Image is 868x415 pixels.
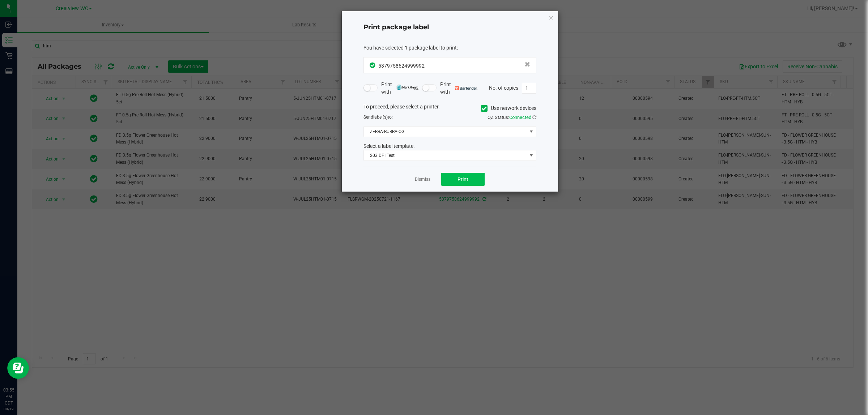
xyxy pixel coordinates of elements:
span: QZ Status: [488,115,536,120]
h4: Print package label [363,23,536,32]
span: 203 DPI Test [364,150,527,161]
span: Print with [381,81,418,96]
span: You have selected 1 package label to print [363,45,457,51]
iframe: Resource center [7,357,29,379]
span: No. of copies [489,85,518,90]
div: To proceed, please select a printer. [358,103,542,114]
span: In Sync [370,61,376,69]
div: Select a label template. [358,142,542,150]
span: Send to: [363,115,393,120]
span: label(s) [373,115,388,120]
img: mark_magic_cybra.png [396,85,418,90]
span: Print [458,176,468,182]
img: bartender.png [455,86,477,90]
span: 5379758624999992 [378,63,425,69]
a: Dismiss [415,176,430,183]
span: Print with [440,81,477,96]
button: Print [441,173,485,186]
span: ZEBRA-BUBBA-OG [364,127,527,137]
div: : [363,44,536,52]
span: Connected [509,115,531,120]
label: Use network devices [481,104,536,112]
